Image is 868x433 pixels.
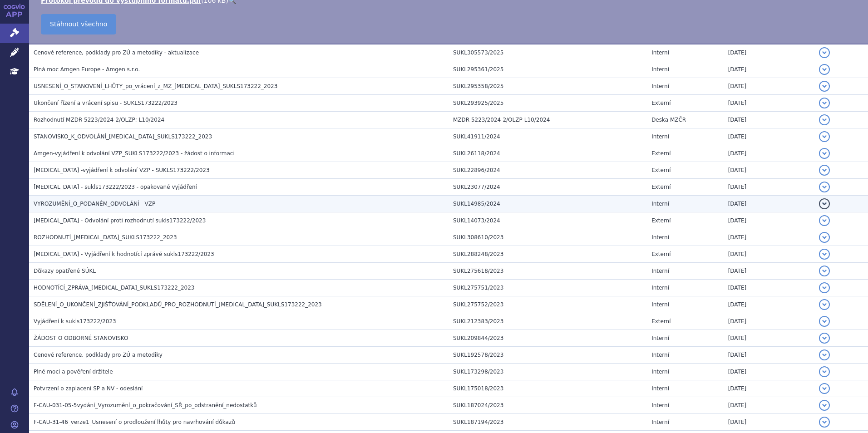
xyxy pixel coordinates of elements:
[724,212,815,229] td: [DATE]
[819,282,830,293] button: detail
[651,167,671,173] span: Externí
[651,201,669,207] span: Interní
[819,316,830,327] button: detail
[724,78,815,95] td: [DATE]
[34,150,235,157] span: Amgen-vyjádření k odvolání VZP_SUKLS173222/2023 - žádost o informaci
[41,14,116,34] a: Stáhnout všechno
[651,402,669,408] span: Interní
[819,182,830,192] button: detail
[34,184,197,190] span: Otezla - sukls173222/2023 - opakované vyjádření
[449,397,647,414] td: SUKL187024/2023
[819,266,830,276] button: detail
[34,335,128,341] span: ŽÁDOST O ODBORNÉ STANOVISKO
[724,112,815,128] td: [DATE]
[449,263,647,280] td: SUKL275618/2023
[819,64,830,75] button: detail
[724,95,815,112] td: [DATE]
[651,268,669,274] span: Interní
[651,335,669,341] span: Interní
[449,179,647,196] td: SUKL23077/2024
[724,397,815,414] td: [DATE]
[34,117,164,123] span: Rozhodnutí MZDR 5223/2024-2/OLZP; L10/2024
[34,167,210,173] span: OTEZLA -vyjádření k odvolání VZP - SUKLS173222/2023
[449,364,647,380] td: SUKL173298/2023
[724,229,815,246] td: [DATE]
[34,385,143,392] span: Potvrzení o zaplacení SP a NV - odeslání
[651,117,686,123] span: Deska MZČR
[449,61,647,78] td: SUKL295361/2025
[724,414,815,431] td: [DATE]
[651,150,671,157] span: Externí
[34,318,116,325] span: Vyjádření k sukls173222/2023
[651,318,671,325] span: Externí
[449,414,647,431] td: SUKL187194/2023
[724,61,815,78] td: [DATE]
[819,417,830,428] button: detail
[724,246,815,263] td: [DATE]
[819,47,830,58] button: detail
[819,148,830,159] button: detail
[449,112,647,128] td: MZDR 5223/2024-2/OLZP-L10/2024
[34,133,212,140] span: STANOVISKO_K_ODVOLÁNÍ_OTEZLA_SUKLS173222_2023
[651,234,669,241] span: Interní
[449,347,647,364] td: SUKL192578/2023
[34,49,199,56] span: Cenové reference, podklady pro ZÚ a metodiky - aktualizace
[34,251,214,257] span: OTEZLA - Vyjádření k hodnotící zprávě sukls173222/2023
[724,313,815,330] td: [DATE]
[724,296,815,313] td: [DATE]
[449,313,647,330] td: SUKL212383/2023
[651,385,669,392] span: Interní
[724,364,815,380] td: [DATE]
[651,369,669,375] span: Interní
[651,83,669,89] span: Interní
[819,333,830,344] button: detail
[819,383,830,394] button: detail
[449,280,647,296] td: SUKL275751/2023
[651,133,669,140] span: Interní
[819,232,830,243] button: detail
[724,128,815,145] td: [DATE]
[819,215,830,226] button: detail
[651,66,669,73] span: Interní
[651,301,669,308] span: Interní
[819,131,830,142] button: detail
[819,165,830,176] button: detail
[34,83,277,89] span: USNESENÍ_O_STANOVENÍ_LHŮTY_po_vrácení_z_MZ_OTEZLA_SUKLS173222_2023
[819,198,830,209] button: detail
[34,352,163,358] span: Cenové reference, podklady pro ZÚ a metodiky
[449,128,647,145] td: SUKL41911/2024
[819,249,830,260] button: detail
[449,330,647,347] td: SUKL209844/2023
[724,330,815,347] td: [DATE]
[34,402,257,408] span: F-CAU-031-05-5vydání_Vyrozumění_o_pokračování_SŘ_po_odstranění_nedostatků
[819,400,830,411] button: detail
[724,162,815,179] td: [DATE]
[34,369,113,375] span: Plné moci a pověření držitele
[34,268,96,274] span: Důkazy opatřené SÚKL
[724,145,815,162] td: [DATE]
[651,352,669,358] span: Interní
[819,366,830,377] button: detail
[651,217,671,224] span: Externí
[819,349,830,360] button: detail
[449,229,647,246] td: SUKL308610/2023
[651,251,671,257] span: Externí
[819,299,830,310] button: detail
[34,419,235,425] span: F-CAU-31-46_verze1_Usnesení o prodloužení lhůty pro navrhování důkazů
[449,380,647,397] td: SUKL175018/2023
[34,100,178,106] span: Ukončení řízení a vrácení spisu - SUKLS173222/2023
[819,114,830,125] button: detail
[651,419,669,425] span: Interní
[34,201,155,207] span: VYROZUMĚNÍ_O_PODANÉM_ODVOLÁNÍ - VZP
[651,184,671,190] span: Externí
[651,100,671,106] span: Externí
[449,212,647,229] td: SUKL14073/2024
[724,196,815,212] td: [DATE]
[724,263,815,280] td: [DATE]
[724,44,815,61] td: [DATE]
[449,296,647,313] td: SUKL275752/2023
[449,44,647,61] td: SUKL305573/2025
[34,285,195,291] span: HODNOTÍCÍ_ZPRÁVA_OTEZLA_SUKLS173222_2023
[449,145,647,162] td: SUKL26118/2024
[724,347,815,364] td: [DATE]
